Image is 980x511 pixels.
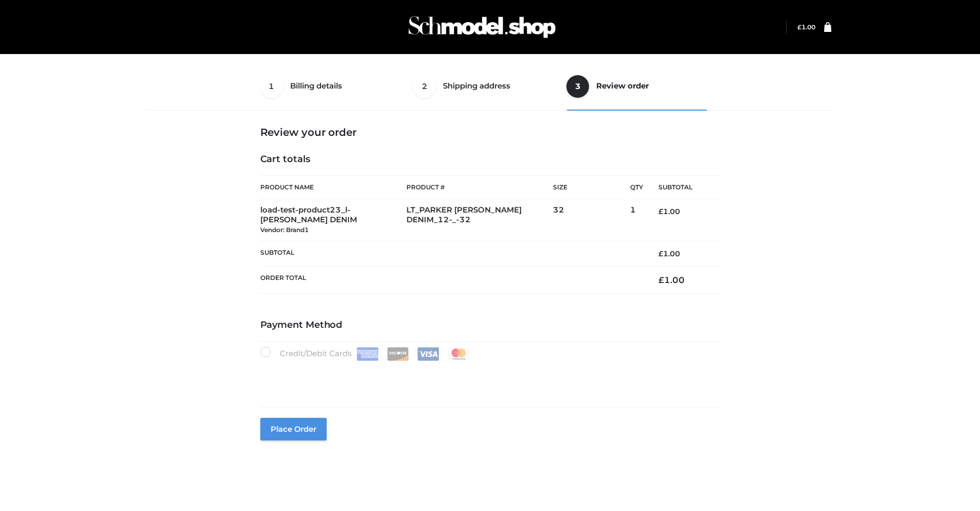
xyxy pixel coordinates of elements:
[260,418,327,440] button: Place order
[797,23,801,31] span: £
[658,275,685,285] bdi: 1.00
[658,249,680,258] bdi: 1.00
[260,126,720,138] h3: Review your order
[658,207,680,216] bdi: 1.00
[553,199,630,241] td: 32
[260,347,471,361] label: Credit/Debit Cards
[260,320,720,331] h4: Payment Method
[387,347,409,361] img: Discover
[553,176,625,199] th: Size
[406,199,553,241] td: LT_PARKER [PERSON_NAME] DENIM_12-_-32
[260,199,407,241] td: load-test-product23_l-[PERSON_NAME] DENIM
[797,23,815,31] bdi: 1.00
[658,275,664,285] span: £
[260,241,643,266] th: Subtotal
[406,175,553,199] th: Product #
[797,23,815,31] a: £1.00
[260,226,309,234] small: Vendor: Brand1
[258,359,718,396] iframe: Secure payment input frame
[448,347,470,361] img: Mastercard
[260,266,643,293] th: Order Total
[260,175,407,199] th: Product Name
[658,207,663,216] span: £
[658,249,663,258] span: £
[260,154,720,165] h4: Cart totals
[405,7,559,47] img: Schmodel Admin 964
[630,199,643,241] td: 1
[357,347,379,361] img: Amex
[630,175,643,199] th: Qty
[643,176,720,199] th: Subtotal
[417,347,439,361] img: Visa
